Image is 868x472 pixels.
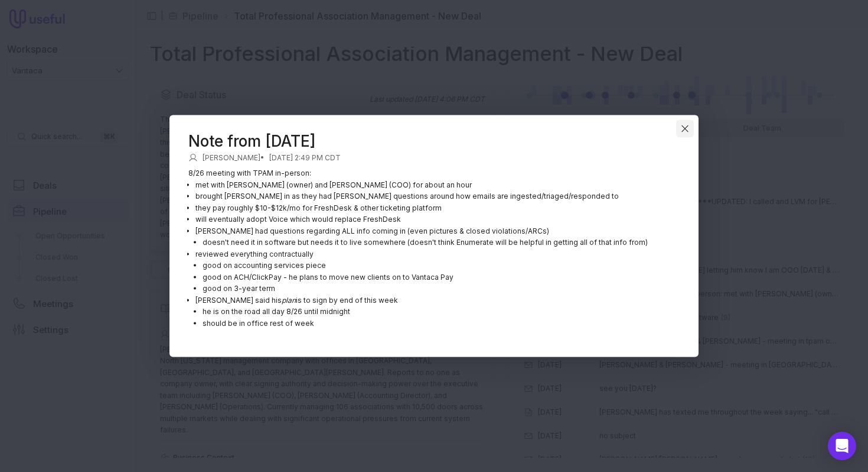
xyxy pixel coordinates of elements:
[195,214,680,225] p: will eventually adopt Voice which would replace FreshDesk
[203,306,680,318] p: he is on the road all day 8/26 until midnight
[195,294,680,306] p: [PERSON_NAME] said his is to sign by end of this week
[195,202,680,214] p: they pay roughly $10-$12k/mo for FreshDesk & other ticketing platform
[203,271,680,283] p: good on ACH/ClickPay - he plans to move new clients on to Vantaca Pay
[195,179,680,190] p: met with [PERSON_NAME] (owner) and [PERSON_NAME] (COO) for about an hour
[203,237,680,248] p: doesn't need it in software but needs it to live somewhere (doesn't think Enumerate will be helpf...
[195,248,680,260] p: reviewed everything contractually
[195,225,680,237] p: [PERSON_NAME] had questions regarding ALL info coming in (even pictures & closed violations/ARCs)
[203,260,680,271] p: good on accounting services piece
[195,190,680,202] p: brought [PERSON_NAME] in as they had [PERSON_NAME] questions around how emails are ingested/triag...
[188,167,680,179] p: 8/26 meeting with TPAM in-person:
[188,153,680,163] div: [PERSON_NAME] •
[282,295,296,304] em: plan
[203,317,680,329] p: should be in office rest of week
[269,153,341,163] time: [DATE] 2:49 PM CDT
[188,134,680,148] header: Note from [DATE]
[203,283,680,295] p: good on 3-year term
[676,120,694,138] button: Close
